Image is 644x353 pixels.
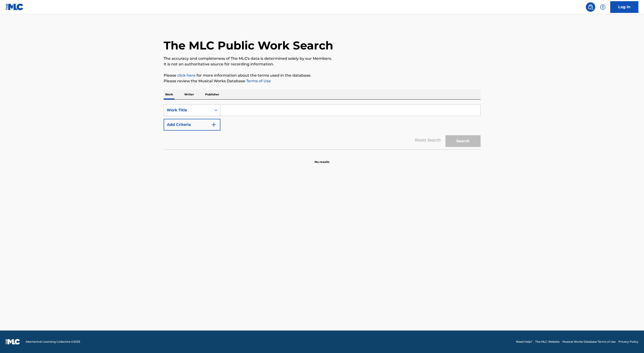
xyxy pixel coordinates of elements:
a: Need Help? [516,340,532,344]
span: Mechanical Licensing Collective © 2025 [26,340,80,344]
img: 9d2ae6d4665cec9f34b9.svg [211,122,217,128]
a: Log In [610,1,638,13]
a: Public Search [586,2,595,12]
p: Writer [183,90,195,99]
p: Please for more information about the terms used in the database. [164,73,481,78]
a: Musical Works Database Terms of Use [562,340,616,344]
p: Publisher [204,90,221,99]
img: search [588,4,593,10]
form: Search Form [164,104,481,149]
p: Work [164,90,174,99]
img: MLC Logo [6,4,24,10]
a: click here [177,73,196,78]
img: help [600,4,606,10]
div: Work Title [167,107,209,113]
p: No results [315,154,329,164]
button: Add Criteria [164,119,220,131]
a: The MLC Website [535,340,560,344]
iframe: Chat Widget [621,330,644,353]
p: Please review the Musical Works Database [164,78,481,84]
a: Terms of Use [245,79,271,83]
a: Privacy Policy [618,340,638,344]
h1: The MLC Public Work Search [164,38,333,53]
p: It is not an authoritative source for recording information. [164,61,481,67]
img: logo [6,339,20,345]
p: The accuracy and completeness of The MLC's data is determined solely by our Members. [164,56,481,61]
div: Help [598,2,607,12]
